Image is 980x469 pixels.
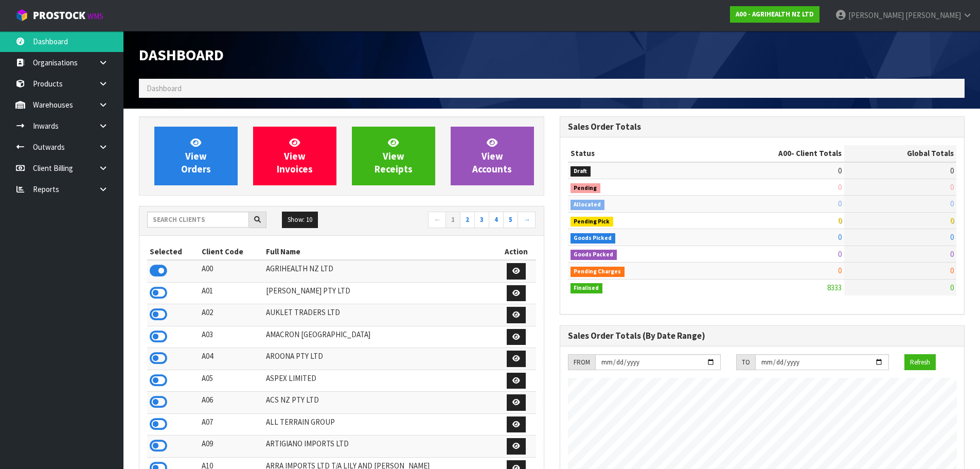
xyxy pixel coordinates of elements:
span: Draft [571,166,591,177]
span: View Invoices [277,136,313,175]
th: - Client Totals [696,145,844,162]
span: 0 [950,266,954,275]
span: 0 [838,166,842,176]
td: ARTIGIANO IMPORTS LTD [263,436,496,458]
span: 0 [838,182,842,192]
span: 0 [838,199,842,209]
span: Dashboard [139,45,224,64]
div: FROM [568,354,595,371]
span: 0 [950,232,954,242]
span: 0 [838,232,842,242]
span: Pending Pick [571,217,614,227]
th: Full Name [263,244,496,260]
small: WMS [87,11,103,21]
a: A00 - AGRIHEALTH NZ LTD [730,6,819,23]
td: A09 [199,436,264,458]
th: Global Totals [844,145,956,162]
span: 0 [950,283,954,292]
span: Goods Picked [571,233,616,244]
span: 0 [950,182,954,192]
a: 3 [474,212,489,228]
span: 0 [838,216,842,225]
span: 0 [838,266,842,275]
td: ALL TERRAIN GROUP [263,413,496,436]
a: 1 [446,212,460,228]
td: A06 [199,392,264,414]
span: [PERSON_NAME] [905,10,961,20]
a: ViewReceipts [352,127,435,185]
span: Goods Packed [571,250,617,260]
th: Action [497,244,536,260]
button: Show: 10 [282,212,318,228]
td: AUKLET TRADERS LTD [263,304,496,326]
span: 0 [950,199,954,209]
span: Allocated [571,200,605,210]
span: Dashboard [147,83,182,93]
a: ViewAccounts [451,127,534,185]
span: 8333 [827,283,842,292]
td: ACS NZ PTY LTD [263,392,496,414]
th: Selected [147,244,199,260]
a: 5 [503,212,518,228]
span: 0 [950,166,954,176]
div: TO [736,354,755,371]
h3: Sales Order Totals [568,122,957,132]
a: ← [428,212,446,228]
th: Status [568,145,697,162]
span: Pending Charges [571,267,625,277]
h3: Sales Order Totals (By Date Range) [568,331,957,341]
nav: Page navigation [349,212,536,230]
td: AMACRON [GEOGRAPHIC_DATA] [263,326,496,348]
span: [PERSON_NAME] [848,10,904,20]
a: ViewOrders [154,127,238,185]
td: [PERSON_NAME] PTY LTD [263,282,496,304]
a: 4 [489,212,504,228]
a: ViewInvoices [253,127,336,185]
th: Client Code [199,244,264,260]
td: A03 [199,326,264,348]
span: Pending [571,183,601,194]
span: A00 [778,148,791,158]
span: 0 [950,249,954,259]
a: → [518,212,536,228]
td: A07 [199,413,264,436]
td: AROONA PTY LTD [263,348,496,370]
button: Refresh [904,354,936,371]
td: ASPEX LIMITED [263,370,496,392]
span: ProStock [33,9,85,22]
td: A02 [199,304,264,326]
span: Finalised [571,283,603,293]
img: cube-alt.png [15,9,28,22]
td: A01 [199,282,264,304]
td: A00 [199,260,264,282]
span: 0 [950,216,954,225]
span: View Receipts [375,136,413,175]
span: View Accounts [472,136,512,175]
input: Search clients [147,212,249,228]
span: View Orders [181,136,211,175]
td: A04 [199,348,264,370]
strong: A00 - AGRIHEALTH NZ LTD [736,10,814,19]
td: AGRIHEALTH NZ LTD [263,260,496,282]
span: 0 [838,249,842,259]
a: 2 [460,212,475,228]
td: A05 [199,370,264,392]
